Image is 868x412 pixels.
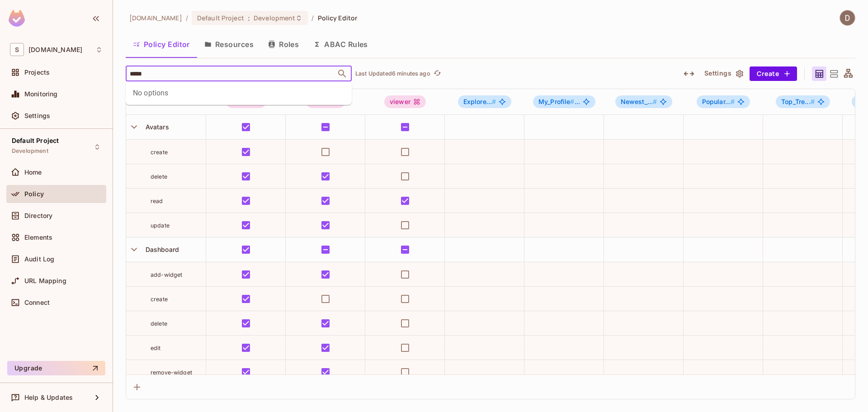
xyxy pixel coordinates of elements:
button: Roles [261,33,306,56]
span: ... [538,98,580,105]
button: Settings [701,66,746,81]
span: : [247,14,250,22]
span: Directory [24,212,52,219]
span: # [731,98,735,105]
span: Top_Trending#admin [776,95,830,108]
span: Connect [24,299,50,306]
div: No options [126,81,352,105]
span: delete [151,173,167,180]
span: Help & Updates [24,394,73,401]
li: / [186,14,188,22]
span: edit [151,345,161,351]
p: Last Updated 6 minutes ago [355,70,430,77]
span: Development [12,147,48,155]
button: refresh [432,68,443,79]
button: Upgrade [7,361,105,375]
span: Projects [24,69,50,76]
span: Development [254,14,295,22]
span: delete [151,320,167,327]
span: Policy Editor [318,14,358,22]
span: Dashboard [142,246,179,253]
span: add-widget [151,271,183,278]
span: create [151,296,168,303]
span: Elements [24,234,52,241]
span: Popular_Avatars#admin [697,95,750,108]
span: Newest_... [621,98,657,105]
span: read [151,198,163,204]
span: Monitoring [24,90,58,98]
span: refresh [434,69,441,78]
button: Create [750,66,797,81]
img: Dat Nghiem Quoc [840,10,855,25]
span: Home [24,169,42,176]
span: Avatars [142,123,169,131]
span: # [653,98,657,105]
span: Default Project [12,137,59,144]
span: Explore... [463,98,496,105]
span: create [151,149,168,156]
div: viewer [384,95,426,108]
span: Newest_Avatars#admin [615,95,673,108]
button: Resources [197,33,261,56]
span: Click to refresh data [430,68,443,79]
button: ABAC Rules [306,33,375,56]
button: Policy Editor [126,33,197,56]
span: Audit Log [24,256,54,263]
span: Settings [24,112,50,119]
span: My_Profile [538,98,575,105]
button: Close [336,67,349,80]
span: # [811,98,815,105]
img: SReyMgAAAABJRU5ErkJggg== [9,10,25,27]
span: # [570,98,574,105]
span: My_Profile#admin [533,95,595,108]
span: Explore_Avatar#admin [458,95,512,108]
span: Workspace: savameta.com [28,46,82,53]
span: URL Mapping [24,277,66,284]
span: Top_Tre... [781,98,815,105]
span: the active workspace [129,14,182,22]
span: # [492,98,496,105]
span: remove-widget [151,369,192,376]
span: update [151,222,170,229]
span: S [10,43,24,56]
span: Popular... [702,98,735,105]
span: Policy [24,190,44,198]
span: Default Project [197,14,244,22]
li: / [311,14,314,22]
